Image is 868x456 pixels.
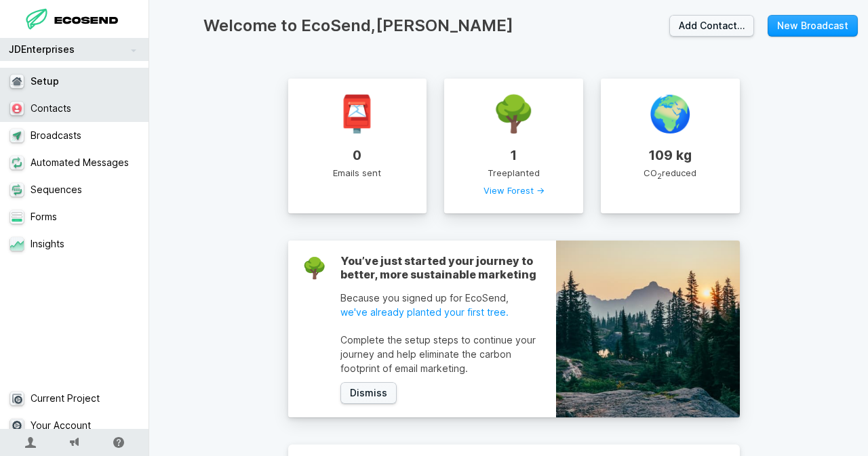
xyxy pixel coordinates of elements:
[484,186,545,195] a: View Forest →
[203,14,669,38] h1: Welcome to EcoSend, [PERSON_NAME]
[492,96,536,131] span: 🌳
[340,382,397,405] button: Dismiss
[340,254,543,281] h3: You’ve just started your journey to better, more sustainable marketing
[335,96,379,131] span: 📮
[340,333,543,375] p: Complete the setup steps to continue your journey and help eliminate the carbon footprint of emai...
[669,15,754,37] a: Add Contact…
[333,169,381,178] span: Emails sent
[340,305,543,319] a: we've already planted your first tree.
[649,149,692,163] span: 109 kg
[648,96,692,131] span: 🌍
[644,169,696,180] span: CO reduced
[657,172,662,181] sub: 2
[511,149,517,163] span: 1
[340,291,543,319] p: Because you signed up for EcoSend,
[353,149,361,163] span: 0
[302,255,327,280] span: 🌳
[768,15,858,37] a: New Broadcast
[488,169,540,178] span: Tree planted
